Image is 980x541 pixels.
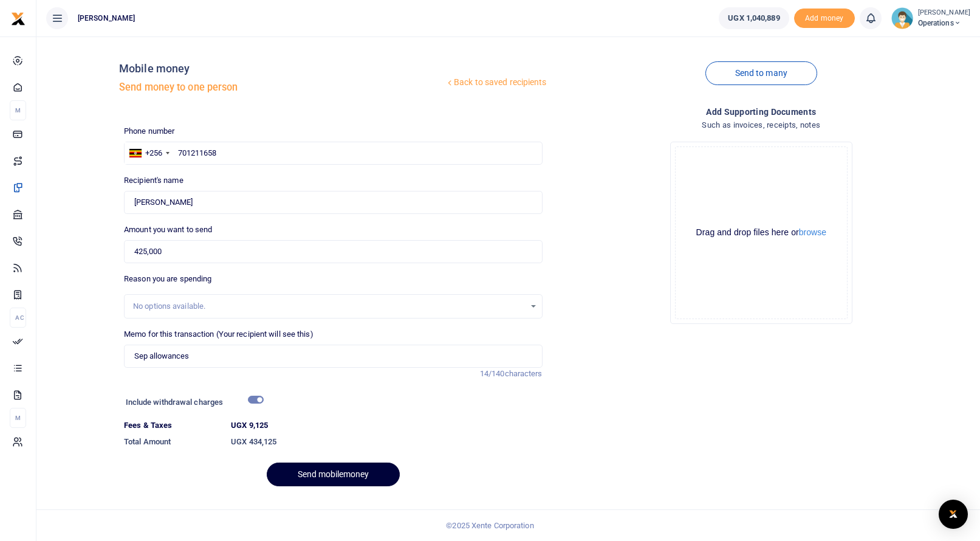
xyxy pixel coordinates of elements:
[124,191,542,214] input: MTN & Airtel numbers are validated
[10,100,26,120] li: M
[231,437,542,447] h6: UGX 434,125
[552,119,970,132] h4: Such as invoices, receipts, notes
[133,300,524,312] div: No options available.
[125,142,173,164] div: Uganda: +256
[552,105,970,119] h4: Add supporting Documents
[119,81,445,94] h5: Send money to one person
[124,240,542,263] input: UGX
[505,369,543,378] span: characters
[11,12,26,26] img: logo-small
[728,12,780,24] span: UGX 1,040,889
[124,345,542,368] input: Enter extra information
[719,7,789,29] a: UGX 1,040,889
[126,398,258,407] h6: Include withdrawal charges
[676,227,847,238] div: Drag and drop files here or
[119,419,226,432] dt: Fees & Taxes
[11,13,26,22] a: logo-small logo-large logo-large
[918,8,970,18] small: [PERSON_NAME]
[124,142,542,165] input: Enter phone number
[799,228,826,236] button: browse
[794,9,855,29] span: Add money
[714,7,793,29] li: Wallet ballance
[705,61,817,85] a: Send to many
[231,419,268,432] label: UGX 9,125
[670,142,852,324] div: File Uploader
[794,9,855,29] li: Toup your wallet
[891,7,970,29] a: profile-user [PERSON_NAME] Operations
[124,437,221,447] h6: Total Amount
[124,328,314,340] label: Memo for this transaction (Your recipient will see this)
[480,369,505,378] span: 14/140
[124,224,212,236] label: Amount you want to send
[10,308,26,328] li: Ac
[119,62,445,75] h4: Mobile money
[939,500,968,529] div: Open Intercom Messenger
[124,125,174,137] label: Phone number
[794,13,855,22] a: Add money
[124,174,183,187] label: Recipient's name
[124,273,211,285] label: Reason you are spending
[145,147,162,159] div: +256
[891,7,913,29] img: profile-user
[918,18,970,29] span: Operations
[267,463,400,486] button: Send mobilemoney
[10,408,26,428] li: M
[445,72,547,94] a: Back to saved recipients
[73,13,140,24] span: [PERSON_NAME]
